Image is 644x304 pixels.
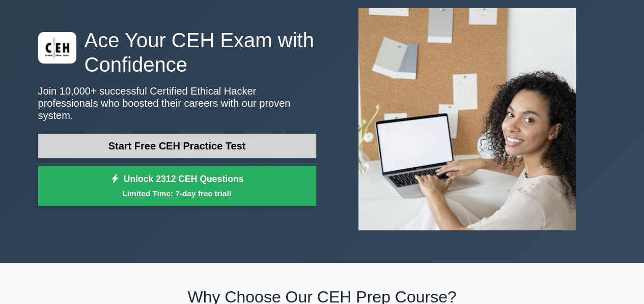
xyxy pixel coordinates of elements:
[38,85,316,121] p: Join 10,000+ successful Certified Ethical Hacker professionals who boosted their careers with our...
[51,188,303,199] small: Limited Time: 7-day free trial!
[38,134,316,158] a: Start Free CEH Practice Test
[38,166,316,206] a: Unlock 2312 CEH QuestionsLimited Time: 7-day free trial!
[38,28,316,77] h1: Ace Your CEH Exam with Confidence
